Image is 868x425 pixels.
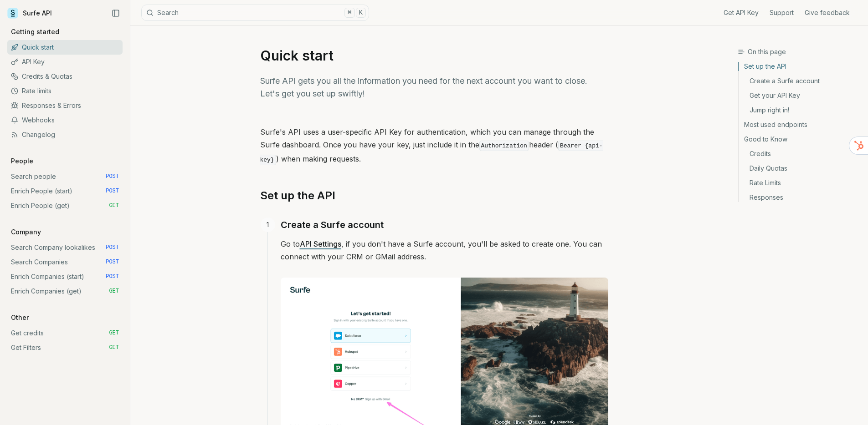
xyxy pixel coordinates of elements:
a: Search Company lookalikes POST [7,240,123,255]
a: Changelog [7,127,123,142]
span: GET [109,344,119,351]
a: Most used endpoints [739,117,861,132]
p: People [7,157,37,166]
a: Create a Surfe account [739,74,861,88]
h3: On this page [738,47,861,56]
p: Surfe API gets you all the information you need for the next account you want to close. Let's get... [260,75,608,100]
span: POST [106,244,119,251]
a: Give feedback [805,8,850,17]
p: Getting started [7,27,63,36]
kbd: K [356,8,366,18]
button: Search⌘K [141,5,369,21]
a: Enrich People (get) GET [7,198,123,213]
a: Quick start [7,40,123,55]
a: Jump right in! [739,103,861,117]
span: POST [106,273,119,280]
a: Get API Key [724,8,759,17]
p: Surfe's API uses a user-specific API Key for authentication, which you can manage through the Sur... [260,126,608,167]
span: GET [109,288,119,295]
a: Set up the API [260,188,335,203]
p: Go to , if you don't have a Surfe account, you'll be asked to create one. You can connect with yo... [281,238,608,263]
a: Surfe API [7,6,52,20]
a: Rate Limits [739,176,861,190]
a: Credits & Quotas [7,69,123,84]
a: Enrich People (start) POST [7,184,123,198]
a: Get credits GET [7,326,123,340]
a: API Settings [300,239,341,248]
span: POST [106,258,119,266]
a: Responses [739,190,861,202]
span: GET [109,202,119,209]
code: Authorization [479,141,529,151]
a: Webhooks [7,113,123,127]
a: Search Companies POST [7,255,123,269]
a: API Key [7,55,123,69]
a: Set up the API [739,62,861,74]
p: Company [7,228,45,237]
span: GET [109,329,119,337]
a: Search people POST [7,169,123,184]
a: Get your API Key [739,88,861,103]
a: Good to Know [739,132,861,147]
span: POST [106,187,119,195]
a: Create a Surfe account [281,218,384,232]
kbd: ⌘ [344,8,354,18]
a: Responses & Errors [7,98,123,113]
a: Daily Quotas [739,161,861,176]
a: Get Filters GET [7,340,123,355]
h1: Quick start [260,47,608,64]
a: Credits [739,147,861,161]
a: Enrich Companies (start) POST [7,269,123,284]
span: POST [106,173,119,180]
a: Enrich Companies (get) GET [7,284,123,299]
a: Support [770,8,794,17]
button: Collapse Sidebar [109,6,123,20]
a: Rate limits [7,84,123,98]
p: Other [7,313,32,322]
